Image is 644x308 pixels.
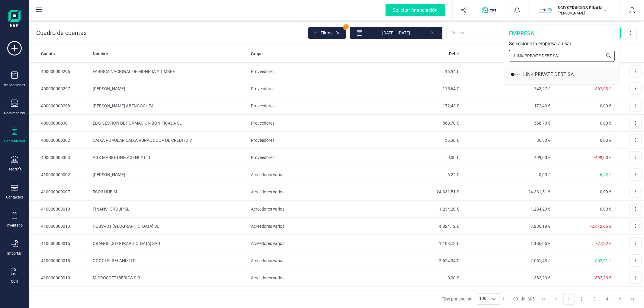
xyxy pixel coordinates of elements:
[370,287,461,304] td: 0,00 €
[600,121,611,125] span: 0,00 €
[558,5,606,11] p: SCD SERVICIOS FINANCIEROS SL
[29,235,90,252] td: 410000000015
[614,293,626,305] button: Next Page
[600,207,611,211] span: 0,00 €
[90,149,248,166] td: AGK MARKETING AGENCY LLC
[521,296,525,302] span: de
[248,63,370,80] td: Proveedores
[576,293,588,305] button: Page 2
[90,80,248,97] td: [PERSON_NAME]
[511,69,520,80] img: LI
[502,296,535,302] div: -
[251,51,263,57] span: Grupo
[558,11,606,16] p: [PERSON_NAME]
[600,103,611,108] span: 0,00 €
[36,29,87,37] p: Cuadro de cuentas
[29,218,90,235] td: 410000000013
[90,287,248,304] td: GRAFICAS BENETUSER SL
[590,224,611,229] span: -2.412,06 €
[93,51,108,57] span: Nombre
[523,71,620,78] div: LINK PRIVATE DEBT SA
[461,149,553,166] td: 499,00 €
[370,183,461,201] td: 24.331,51 €
[461,218,553,235] td: 7.236,18 €
[527,296,535,302] span: 305
[90,115,248,132] td: EBO GESTION DE FORMACION BONIFICADA SL
[90,63,248,80] td: FABRICA NACIONAL DE MONEDA Y TIMBRE
[386,4,445,16] div: Solicitar financiación
[461,183,553,201] td: 24.331,51 €
[600,189,611,194] span: 0,00 €
[8,251,22,256] div: Importar
[6,195,23,200] div: Contactos
[594,86,611,91] span: -567,63 €
[502,296,505,302] span: 1
[29,201,90,218] td: 410000000010
[594,275,611,280] span: -382,23 €
[248,269,370,287] td: Acreedores varios
[343,24,349,30] span: 1
[321,30,332,36] span: Filtros
[308,27,346,39] button: Filtros
[482,7,498,13] img: Logo de OPS
[595,258,611,263] span: 562,91 €
[248,235,370,252] td: Acreedores varios
[539,4,552,17] img: SC
[248,115,370,132] td: Proveedores
[509,29,615,38] div: empresa
[370,80,461,97] td: 175,64 €
[248,252,370,269] td: Acreedores varios
[6,223,23,228] div: Inventario
[29,166,90,183] td: 410000000002
[29,252,90,269] td: 410000000018
[509,50,615,62] input: Buscar empresa
[29,287,90,304] td: 410000000020
[370,235,461,252] td: 1.108,73 €
[4,139,25,144] div: Contabilidad
[248,97,370,115] td: Proveedores
[449,51,459,57] span: Debe
[90,166,248,183] td: [PERSON_NAME]
[29,97,90,115] td: 400000000298
[461,97,553,115] td: 172,43 €
[248,201,370,218] td: Acreedores varios
[441,293,500,305] div: Filas por página:
[90,218,248,235] td: HUBSPOT [GEOGRAPHIC_DATA] SL
[90,269,248,287] td: MICROSOFT IBERICA S.R.L.
[589,293,600,305] button: Page 3
[600,172,611,177] span: 6,22 €
[461,80,553,97] td: 743,27 €
[29,80,90,97] td: 400000000297
[627,293,639,305] button: Last Page
[29,63,90,80] td: 400000000296
[90,201,248,218] td: FINANSI GROUP SL
[90,97,248,115] td: [PERSON_NAME] ABENGOCHEA
[29,115,90,132] td: 400000000301
[370,218,461,235] td: 4.824,12 €
[511,296,518,302] span: 100
[248,166,370,183] td: Acreedores varios
[90,252,248,269] td: GOOGLE IRELAND LTD
[370,132,461,149] td: 36,30 €
[370,63,461,80] td: 16,94 €
[370,252,461,269] td: 2.624,34 €
[248,80,370,97] td: Proveedores
[90,183,248,201] td: ECO3 HUB SL
[461,201,553,218] td: 1.234,20 €
[29,269,90,287] td: 410000000019
[370,166,461,183] td: 6,22 €
[550,293,562,305] button: Previous Page
[248,183,370,201] td: Acreedores varios
[370,97,461,115] td: 172,43 €
[461,115,553,132] td: 568,70 €
[370,115,461,132] td: 568,70 €
[461,235,553,252] td: 1.186,05 €
[29,149,90,166] td: 400000000303
[446,27,533,39] input: Buscar
[370,149,461,166] td: 0,00 €
[370,201,461,218] td: 1.234,20 €
[29,183,90,201] td: 410000000007
[4,111,25,116] div: Documentos
[29,132,90,149] td: 400000000302
[509,40,615,47] div: Seleccione la empresa a usar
